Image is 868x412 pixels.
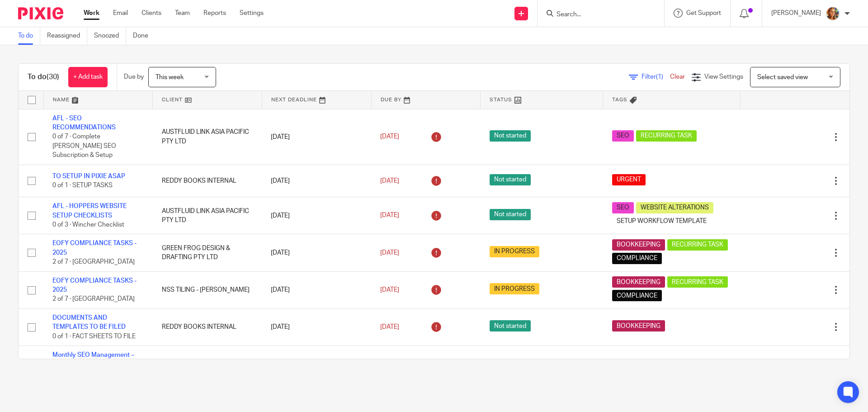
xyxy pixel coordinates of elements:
[153,109,262,165] td: AUSTFLUID LINK ASIA PACIFIC PTY LTD
[52,315,126,330] a: DOCUMENTS AND TEMPLATES TO BE FILED
[153,165,262,197] td: REDDY BOOKS INTERNAL
[262,197,371,234] td: [DATE]
[133,27,155,45] a: Done
[28,72,59,82] h1: To do
[490,320,531,331] span: Not started
[612,276,665,288] span: BOOKKEEPING
[380,178,399,184] span: [DATE]
[612,290,662,301] span: COMPLIANCE
[153,308,262,346] td: REDDY BOOKS INTERNAL
[490,283,539,294] span: IN PROGRESS
[124,72,144,81] p: Due by
[203,9,226,18] a: Reports
[686,10,721,16] span: Get Support
[18,27,40,45] a: To do
[240,9,264,18] a: Settings
[262,308,371,346] td: [DATE]
[52,333,136,340] span: 0 of 1 · FACT SHEETS TO FILE
[826,6,840,21] img: Avatar.png
[612,174,646,185] span: URGENT
[262,234,371,271] td: [DATE]
[771,9,821,18] p: [PERSON_NAME]
[153,234,262,271] td: GREEN FROG DESIGN & DRAFTING PTY LTD
[52,182,113,189] span: 0 of 1 · SETUP TASKS
[52,352,134,367] a: Monthly SEO Management – Austfluid Link
[490,246,539,257] span: IN PROGRESS
[52,222,124,228] span: 0 of 3 · Wincher Checklist
[380,324,399,330] span: [DATE]
[262,109,371,165] td: [DATE]
[612,202,634,213] span: SEO
[612,97,627,102] span: Tags
[52,173,125,180] a: TO SETUP IN PIXIE ASAP
[490,130,531,142] span: Not started
[667,276,728,288] span: RECURRING TASK
[52,259,135,265] span: 2 of 7 · [GEOGRAPHIC_DATA]
[94,27,126,45] a: Snoozed
[262,346,371,393] td: [DATE]
[490,174,531,185] span: Not started
[52,296,135,303] span: 2 of 7 · [GEOGRAPHIC_DATA]
[612,253,662,264] span: COMPLIANCE
[52,203,127,218] a: AFL - HOPPERS WEBSITE SETUP CHECKLISTS
[656,74,663,80] span: (1)
[153,346,262,393] td: AUSTFLUID LINK ASIA PACIFIC PTY LTD
[704,74,743,80] span: View Settings
[380,133,399,140] span: [DATE]
[636,202,713,213] span: WEBSITE ALTERATIONS
[113,9,128,18] a: Email
[380,213,399,219] span: [DATE]
[68,67,108,87] a: + Add task
[642,74,670,80] span: Filter
[175,9,190,18] a: Team
[52,133,116,158] span: 0 of 7 · Complete [PERSON_NAME] SEO Subscription & Setup
[47,27,87,45] a: Reassigned
[262,271,371,308] td: [DATE]
[636,130,697,142] span: RECURRING TASK
[670,74,685,80] a: Clear
[153,271,262,308] td: NSS TILING - [PERSON_NAME]
[612,130,634,142] span: SEO
[156,74,184,81] span: This week
[153,197,262,234] td: AUSTFLUID LINK ASIA PACIFIC PTY LTD
[612,216,711,227] span: SETUP WORKFLOW TEMPLATE
[490,209,531,220] span: Not started
[262,165,371,197] td: [DATE]
[52,115,116,131] a: AFL - SEO RECOMMENDATIONS
[142,9,161,18] a: Clients
[612,320,665,331] span: BOOKKEEPING
[556,11,637,19] input: Search
[380,287,399,293] span: [DATE]
[18,7,63,19] img: Pixie
[757,74,808,81] span: Select saved view
[612,239,665,251] span: BOOKKEEPING
[52,240,137,256] a: EOFY COMPLIANCE TASKS - 2025
[52,278,137,293] a: EOFY COMPLIANCE TASKS - 2025
[84,9,99,18] a: Work
[380,250,399,256] span: [DATE]
[667,239,728,251] span: RECURRING TASK
[47,73,59,81] span: (30)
